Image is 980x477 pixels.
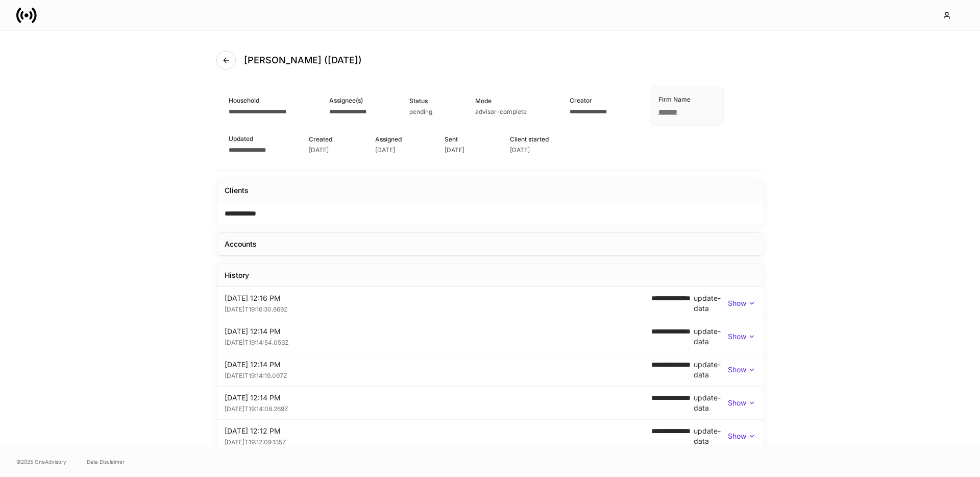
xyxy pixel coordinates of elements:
[225,370,651,380] div: [DATE]T19:14:19.097Z
[309,146,329,154] div: [DATE]
[409,96,432,106] div: Status
[510,146,530,154] div: [DATE]
[225,303,651,314] div: [DATE]T19:16:30.669Z
[728,298,746,308] p: Show
[225,436,651,446] div: [DATE]T19:12:09.135Z
[375,146,395,154] div: [DATE]
[216,287,764,320] div: [DATE] 12:16 PM[DATE]T19:16:30.669Z**** **** *****update-dataShow
[244,54,362,66] h4: [PERSON_NAME] ([DATE])
[225,403,651,413] div: [DATE]T19:14:08.269Z
[225,293,651,303] div: [DATE] 12:16 PM
[216,353,764,386] div: [DATE] 12:14 PM[DATE]T19:14:19.097Z**** **** *****update-dataShow
[694,426,728,446] div: update-data
[225,426,651,436] div: [DATE] 12:12 PM
[475,96,527,106] div: Mode
[329,96,366,105] div: Assignee(s)
[694,326,728,347] div: update-data
[225,270,249,280] div: History
[216,420,764,452] div: [DATE] 12:12 PM[DATE]T19:12:09.135Z**** **** *****update-dataShow
[309,134,332,144] div: Created
[728,398,746,408] p: Show
[658,94,691,104] div: Firm Name
[375,134,402,144] div: Assigned
[225,326,651,337] div: [DATE] 12:14 PM
[216,387,764,419] div: [DATE] 12:14 PM[DATE]T19:14:08.269Z**** **** *****update-dataShow
[225,185,249,196] div: Clients
[445,134,467,144] div: Sent
[216,320,764,353] div: [DATE] 12:14 PM[DATE]T19:14:54.059Z**** **** *****update-dataShow
[694,360,728,380] div: update-data
[728,365,746,375] p: Show
[16,458,66,466] span: © 2025 OneAdvisory
[445,146,464,154] div: [DATE]
[728,331,746,342] p: Show
[225,360,651,370] div: [DATE] 12:14 PM
[694,393,728,413] div: update-data
[409,108,432,116] div: pending
[229,96,286,105] div: Household
[225,393,651,403] div: [DATE] 12:14 PM
[475,108,527,116] div: advisor-complete
[87,458,125,466] a: Data Disclaimer
[570,96,607,105] div: Creator
[229,134,266,144] div: Updated
[510,134,549,144] div: Client started
[225,239,257,249] div: Accounts
[728,431,746,441] p: Show
[694,293,728,314] div: update-data
[225,337,651,347] div: [DATE]T19:14:54.059Z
